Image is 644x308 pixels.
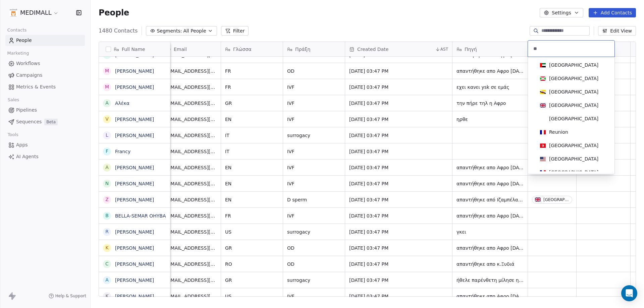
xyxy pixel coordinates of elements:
[549,88,598,95] div: [GEOGRAPHIC_DATA]
[549,62,598,68] div: [GEOGRAPHIC_DATA]
[549,129,568,135] div: Reunion
[549,169,598,176] div: [GEOGRAPHIC_DATA]
[549,156,598,162] div: [GEOGRAPHIC_DATA]
[549,142,598,149] div: [GEOGRAPHIC_DATA]
[531,60,612,180] div: Suggestions
[549,75,598,82] div: [GEOGRAPHIC_DATA]
[549,102,598,109] div: [GEOGRAPHIC_DATA]
[549,115,598,122] div: [GEOGRAPHIC_DATA]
